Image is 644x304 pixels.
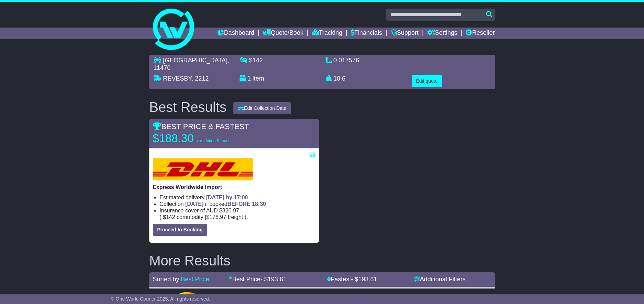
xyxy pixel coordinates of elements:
[166,214,175,220] span: 142
[222,208,239,213] span: 320.97
[185,201,266,207] span: if booked
[206,195,248,200] span: [DATE] by 17:00
[249,57,263,64] span: $
[205,214,206,220] span: |
[427,28,457,39] a: Settings
[149,253,495,268] h2: More Results
[146,99,230,115] div: Best Results
[181,276,209,283] a: Best Price
[351,276,377,283] span: - $
[153,184,315,190] p: Express Worldwide Import
[233,102,291,114] button: Edit Collection Date
[185,201,203,207] span: [DATE]
[177,214,203,220] span: Commodity
[334,75,346,82] span: 10.6
[228,201,251,207] span: BEFORE
[111,296,210,302] span: © One World Courier 2025. All rights reserved.
[228,214,243,220] span: Freight
[154,57,229,71] span: , 11470
[160,207,239,214] span: Insurance cover of AUD $
[358,276,377,283] span: 193.61
[197,138,230,143] span: exc duties & taxes
[466,28,495,39] a: Reseller
[163,57,228,64] span: [GEOGRAPHIC_DATA]
[153,132,239,145] p: $188.30
[247,75,251,82] span: 1
[153,276,179,283] span: Sorted by
[160,214,248,220] span: ( ).
[218,28,254,39] a: Dashboard
[163,75,192,82] span: REVESBY
[412,75,442,87] button: Edit quote
[153,224,207,236] button: Proceed to Booking
[209,214,226,220] span: 178.97
[160,201,315,207] li: Collection
[263,28,303,39] a: Quote/Book
[268,276,287,283] span: 193.61
[253,57,263,64] span: 142
[160,194,315,201] li: Estimated delivery
[391,28,419,39] a: Support
[229,276,287,283] a: Best Price- $193.61
[253,75,264,82] span: item
[191,75,209,82] span: , 2212
[252,201,266,207] span: 18:30
[334,57,359,64] span: 0.017576
[153,122,249,131] span: BEST PRICE & FASTEST
[161,214,245,220] span: $ $
[153,158,253,180] img: DHL: Express Worldwide Import
[327,276,377,283] a: Fastest- $193.61
[312,28,342,39] a: Tracking
[414,276,466,283] a: Additional Filters
[351,28,382,39] a: Financials
[261,276,287,283] span: - $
